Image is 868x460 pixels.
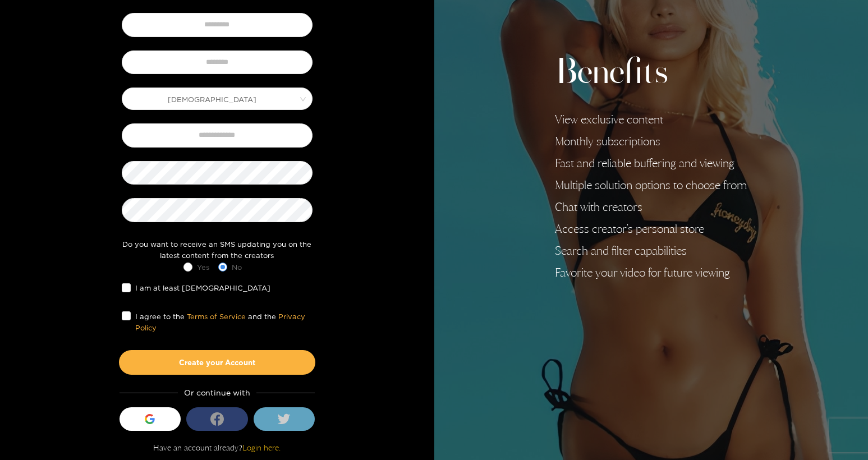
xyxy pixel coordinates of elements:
[131,282,275,293] span: I am at least [DEMOGRAPHIC_DATA]
[555,52,747,95] h2: Benefits
[555,113,747,126] li: View exclusive content
[555,135,747,148] li: Monthly subscriptions
[120,386,315,399] div: Or continue with
[555,222,747,236] li: Access creator's personal store
[119,350,315,375] button: Create your Account
[555,200,747,214] li: Chat with creators
[227,261,246,273] span: No
[555,178,747,192] li: Multiple solution options to choose from
[187,312,246,320] a: Terms of Service
[119,238,315,261] div: Do you want to receive an SMS updating you on the latest content from the creators
[122,91,312,107] span: Male
[555,244,747,257] li: Search and filter capabilities
[555,157,747,170] li: Fast and reliable buffering and viewing
[192,261,214,273] span: Yes
[242,443,281,452] a: Login here.
[131,311,313,334] span: I agree to the and the
[153,442,281,453] p: Have an account already?
[555,266,747,279] li: Favorite your video for future viewing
